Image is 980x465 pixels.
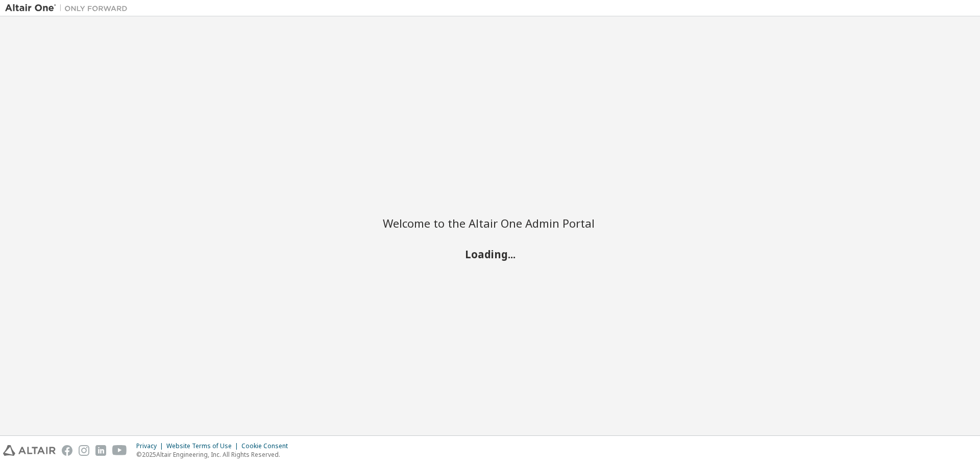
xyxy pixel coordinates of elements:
[383,247,597,260] h2: Loading...
[79,445,89,456] img: instagram.svg
[166,442,241,450] div: Website Terms of Use
[5,3,133,13] img: Altair One
[136,442,166,450] div: Privacy
[95,445,106,456] img: linkedin.svg
[383,216,597,230] h2: Welcome to the Altair One Admin Portal
[241,442,294,450] div: Cookie Consent
[62,445,72,456] img: facebook.svg
[3,445,56,456] img: altair_logo.svg
[112,445,127,456] img: youtube.svg
[136,450,294,459] p: © 2025 Altair Engineering, Inc. All Rights Reserved.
